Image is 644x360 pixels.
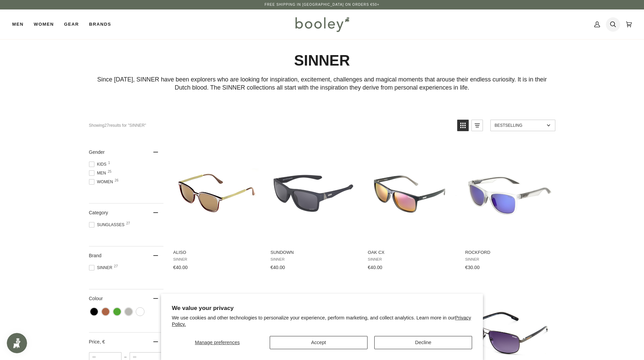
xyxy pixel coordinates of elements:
a: View list mode [471,120,483,131]
p: Since [DATE], SINNER have been explorers who are looking for inspiration, excitement, challenges ... [89,75,555,92]
span: Colour [89,296,108,301]
img: SINNER Oak CX Matte Black / Polarised SINTEC Smoke Red Mirror Lens - Booley Galway [367,149,457,238]
a: Men [12,9,29,39]
span: SINNER [89,265,114,271]
a: View grid mode [457,120,469,131]
b: 27 [105,123,109,128]
span: Colour: Brown [102,308,109,315]
button: Decline [374,336,472,349]
img: SINNER Aliso Shiny Dark Brown / Polarised SINTEC Brown Lens - Booley Galway [172,149,262,238]
span: – [121,355,130,359]
a: Privacy Policy. [172,315,471,327]
span: €40.00 [173,265,188,270]
img: SINNER Sundown Matte Black / Polarised SINTEC Lens - Booley Galway [269,149,359,238]
img: SINNER Rockford Matte Crystal / Smoke Blue Oil Lens - Booley Galway [464,149,554,238]
span: , € [99,339,105,344]
span: €40.00 [270,265,285,270]
img: Booley [292,15,352,34]
a: Brands [84,9,116,39]
h1: SINNER [89,51,555,70]
a: Sundown [269,143,359,273]
span: Women [89,179,115,185]
p: We use cookies and other technologies to personalize your experience, perform marketing, and coll... [172,315,472,328]
span: Brand [89,253,102,258]
span: Brands [89,21,111,28]
span: Colour: Green [113,308,121,315]
span: Men [12,21,24,28]
span: Price [89,339,105,344]
span: Bestselling [495,123,545,128]
a: Women [29,9,59,39]
span: Colour: Grey [125,308,132,315]
a: Oak CX [367,143,457,273]
a: Sort options [490,120,555,131]
span: 27 [126,222,130,225]
span: Women [34,21,54,28]
span: Oak CX [368,249,456,256]
button: Accept [270,336,368,349]
span: €30.00 [465,265,480,270]
span: SINNER [465,257,553,262]
span: Men [89,170,108,176]
div: Showing results for "SINNER" [89,120,452,131]
span: Category [89,210,108,215]
iframe: Button to open loyalty program pop-up [7,333,27,353]
span: Gender [89,149,105,155]
span: Kids [89,161,109,167]
span: 27 [114,265,118,268]
span: Sundown [270,249,358,256]
span: Colour: Black [90,308,98,315]
span: 26 [115,179,118,182]
span: 1 [108,161,110,165]
span: €40.00 [368,265,382,270]
button: Manage preferences [172,336,263,349]
span: SINNER [270,257,358,262]
span: Colour: White [136,308,144,315]
h2: We value your privacy [172,305,472,312]
span: SINNER [173,257,261,262]
span: Gear [64,21,79,28]
p: Free Shipping in [GEOGRAPHIC_DATA] on Orders €50+ [265,2,379,7]
a: Rockford [464,143,554,273]
span: Sunglasses [89,222,127,228]
a: Aliso [172,143,262,273]
span: Rockford [465,249,553,256]
a: Gear [59,9,84,39]
span: SINNER [368,257,456,262]
span: Manage preferences [195,340,240,345]
span: 25 [108,170,111,173]
span: Aliso [173,249,261,256]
